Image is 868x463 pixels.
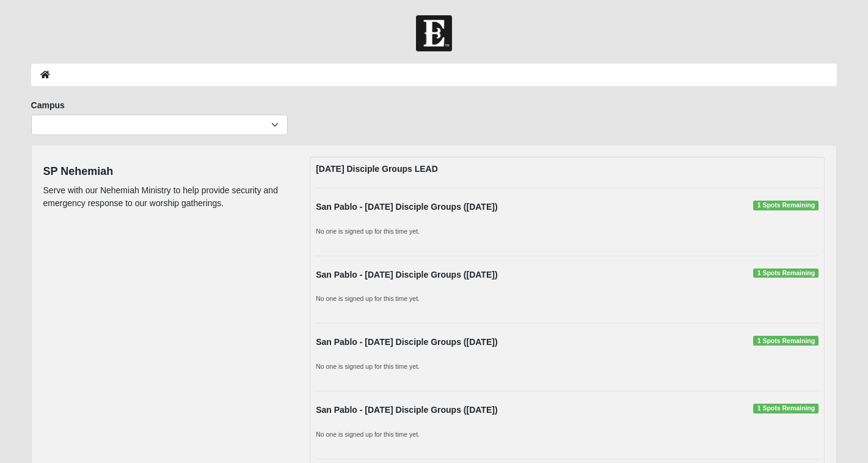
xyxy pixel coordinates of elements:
strong: San Pablo - [DATE] Disciple Groups ([DATE]) [316,337,497,347]
label: Campus [31,99,65,111]
strong: [DATE] Disciple Groups LEAD [316,164,438,174]
img: Church of Eleven22 Logo [416,15,452,51]
span: 1 Spots Remaining [753,336,819,346]
small: No one is signed up for this time yet. [316,228,420,235]
p: Serve with our Nehemiah Ministry to help provide security and emergency response to our worship g... [43,184,292,210]
span: 1 Spots Remaining [753,404,819,413]
small: No one is signed up for this time yet. [316,431,420,438]
span: 1 Spots Remaining [753,269,819,278]
span: 1 Spots Remaining [753,201,819,210]
strong: San Pablo - [DATE] Disciple Groups ([DATE]) [316,405,497,415]
h4: SP Nehemiah [43,165,292,179]
small: No one is signed up for this time yet. [316,363,420,370]
strong: San Pablo - [DATE] Disciple Groups ([DATE]) [316,270,497,280]
strong: San Pablo - [DATE] Disciple Groups ([DATE]) [316,202,497,212]
small: No one is signed up for this time yet. [316,295,420,302]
